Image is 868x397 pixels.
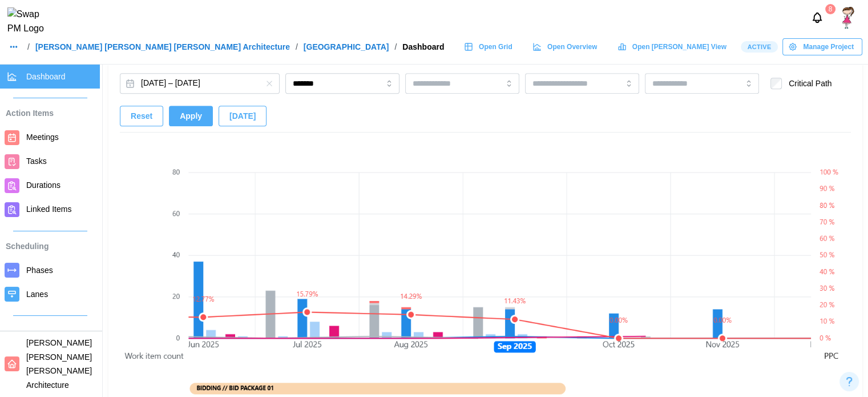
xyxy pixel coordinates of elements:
[782,78,831,89] label: Critical Path
[26,133,59,142] span: Meetings
[26,181,60,190] span: Durations
[527,38,606,55] a: Open Overview
[180,106,202,126] span: Apply
[26,157,47,166] span: Tasks
[747,42,771,52] span: Active
[26,290,48,299] span: Lanes
[26,204,71,214] span: Linked Items
[35,43,290,51] a: [PERSON_NAME] [PERSON_NAME] [PERSON_NAME] Architecture
[611,38,734,55] a: Open [PERSON_NAME] View
[632,39,726,55] span: Open [PERSON_NAME] View
[837,7,859,29] a: SShetty platform admin
[296,43,298,51] div: /
[458,38,521,55] a: Open Grid
[837,7,859,29] img: depositphotos_122830654-stock-illustration-little-girl-cute-character.jpg
[479,39,512,55] span: Open Grid
[808,8,827,27] button: Notifications
[825,4,835,14] div: 8
[26,338,92,390] span: [PERSON_NAME] [PERSON_NAME] [PERSON_NAME] Architecture
[547,39,597,55] span: Open Overview
[131,106,152,126] span: Reset
[229,106,256,126] span: [DATE]
[169,106,213,126] button: Apply
[803,39,854,55] span: Manage Project
[120,73,280,94] button: Feb 25, 2024 – Jun 18, 2030
[394,43,397,51] div: /
[782,38,862,55] button: Manage Project
[402,43,444,51] div: Dashboard
[26,266,53,275] span: Phases
[304,43,389,51] a: [GEOGRAPHIC_DATA]
[27,43,30,51] div: /
[120,106,163,126] button: Reset
[26,72,66,81] span: Dashboard
[219,106,267,126] button: [DATE]
[7,7,54,36] img: Swap PM Logo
